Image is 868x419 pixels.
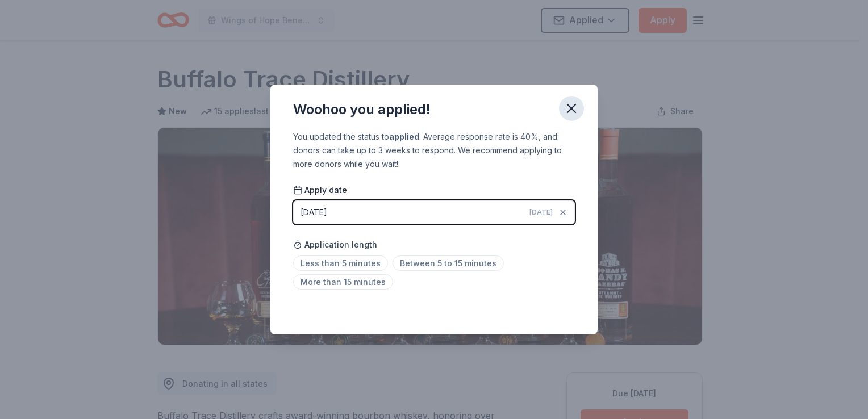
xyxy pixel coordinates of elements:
[293,100,431,119] div: Woohoo you applied!
[293,185,347,196] span: Apply date
[389,132,419,141] b: applied
[293,238,377,252] span: Application length
[529,208,553,217] span: [DATE]
[301,206,327,219] div: [DATE]
[393,255,504,271] span: Between 5 to 15 minutes
[293,200,575,224] button: [DATE][DATE]
[293,130,575,171] div: You updated the status to . Average response rate is 40%, and donors can take up to 3 weeks to re...
[293,274,393,290] span: More than 15 minutes
[293,255,388,271] span: Less than 5 minutes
